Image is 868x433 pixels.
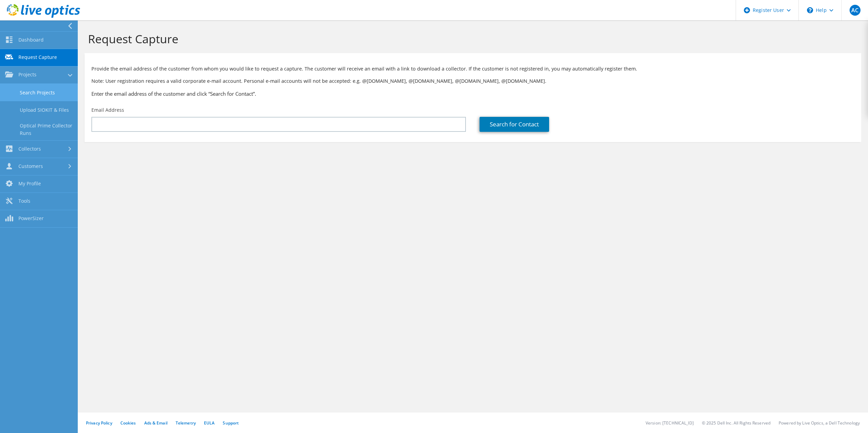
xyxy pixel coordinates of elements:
a: EULA [204,420,215,426]
a: Cookies [120,420,136,426]
a: Privacy Policy [86,420,112,426]
svg: \n [807,7,813,13]
li: © 2025 Dell Inc. All Rights Reserved [702,420,770,426]
li: Version: [TECHNICAL_ID] [646,420,694,426]
li: Powered by Live Optics, a Dell Technology [779,420,860,426]
h3: Enter the email address of the customer and click “Search for Contact”. [91,90,854,97]
a: Search for Contact [480,117,549,132]
a: Telemetry [176,420,196,426]
a: Ads & Email [144,420,167,426]
span: AC [850,5,860,16]
p: Note: User registration requires a valid corporate e-mail account. Personal e-mail accounts will ... [91,77,854,85]
p: Provide the email address of the customer from whom you would like to request a capture. The cust... [91,65,854,73]
h1: Request Capture [88,32,854,46]
label: Email Address [91,107,124,113]
a: Support [223,420,239,426]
